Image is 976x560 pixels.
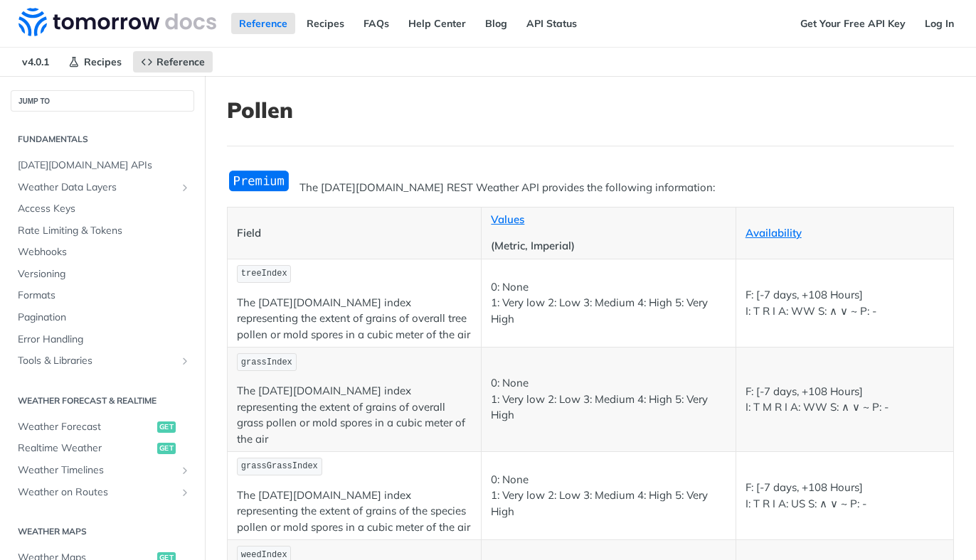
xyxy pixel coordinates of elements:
[179,487,191,498] button: Show subpages for Weather on Routes
[60,51,129,72] a: Recipes
[237,295,472,343] p: The [DATE][DOMAIN_NAME] index representing the extent of grains of overall tree pollen or mold sp...
[11,133,194,146] h2: Fundamentals
[18,202,191,216] span: Access Keys
[356,13,397,34] a: FAQs
[179,182,191,193] button: Show subpages for Weather Data Layers
[157,443,176,454] span: get
[11,242,194,263] a: Webhooks
[11,350,194,372] a: Tools & LibrariesShow subpages for Tools & Libraries
[746,287,944,319] p: F: [-7 days, +108 Hours] I: T R I A: WW S: ∧ ∨ ~ P: -
[11,460,194,481] a: Weather TimelinesShow subpages for Weather Timelines
[11,482,194,503] a: Weather on RoutesShow subpages for Weather on Routes
[491,212,524,226] a: Values
[491,472,726,520] p: 0: None 1: Very low 2: Low 3: Medium 4: High 5: Very High
[746,384,944,416] p: F: [-7 days, +108 Hours] I: T M R I A: WW S: ∧ ∨ ~ P: -
[491,375,726,424] p: 0: None 1: Very low 2: Low 3: Medium 4: High 5: Very High
[231,13,295,34] a: Reference
[18,289,191,303] span: Formats
[11,285,194,306] a: Formats
[237,458,322,475] code: grassGrassIndex
[401,13,474,34] a: Help Center
[11,155,194,176] a: [DATE][DOMAIN_NAME] APIs
[18,8,216,36] img: Tomorrow.io Weather API Docs
[11,394,194,407] h2: Weather Forecast & realtime
[227,97,954,123] h1: Pollen
[237,383,472,447] p: The [DATE][DOMAIN_NAME] index representing the extent of grains of overall grass pollen or mold s...
[237,353,297,371] code: grassIndex
[11,264,194,285] a: Versioning
[18,181,176,195] span: Weather Data Layers
[18,354,176,368] span: Tools & Libraries
[133,51,213,72] a: Reference
[11,90,194,112] button: JUMP TO
[18,441,154,456] span: Realtime Weather
[11,198,194,220] a: Access Keys
[14,51,57,72] span: v4.0.1
[237,488,472,536] p: The [DATE][DOMAIN_NAME] index representing the extent of grains of the species pollen or mold spo...
[11,329,194,350] a: Error Handling
[18,267,191,281] span: Versioning
[11,525,194,538] h2: Weather Maps
[299,13,352,34] a: Recipes
[792,13,913,34] a: Get Your Free API Key
[477,13,515,34] a: Blog
[237,265,291,283] code: treeIndex
[157,421,176,433] span: get
[157,55,205,68] span: Reference
[11,177,194,198] a: Weather Data LayersShow subpages for Weather Data Layers
[491,238,726,254] p: (Metric, Imperial)
[179,465,191,476] button: Show subpages for Weather Timelines
[84,55,122,68] span: Recipes
[227,180,954,196] p: The [DATE][DOMAIN_NAME] REST Weather API provides the following information:
[179,355,191,367] button: Show subpages for Tools & Libraries
[746,226,802,239] a: Availability
[18,158,191,173] span: [DATE][DOMAIN_NAME] APIs
[237,225,472,242] p: Field
[18,333,191,347] span: Error Handling
[11,220,194,242] a: Rate Limiting & Tokens
[18,245,191,259] span: Webhooks
[18,463,176,478] span: Weather Timelines
[491,279,726,328] p: 0: None 1: Very low 2: Low 3: Medium 4: High 5: Very High
[18,311,191,325] span: Pagination
[18,224,191,238] span: Rate Limiting & Tokens
[746,480,944,512] p: F: [-7 days, +108 Hours] I: T R I A: US S: ∧ ∨ ~ P: -
[917,13,962,34] a: Log In
[11,438,194,459] a: Realtime Weatherget
[18,485,176,500] span: Weather on Routes
[519,13,585,34] a: API Status
[11,416,194,438] a: Weather Forecastget
[18,420,154,434] span: Weather Forecast
[11,307,194,328] a: Pagination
